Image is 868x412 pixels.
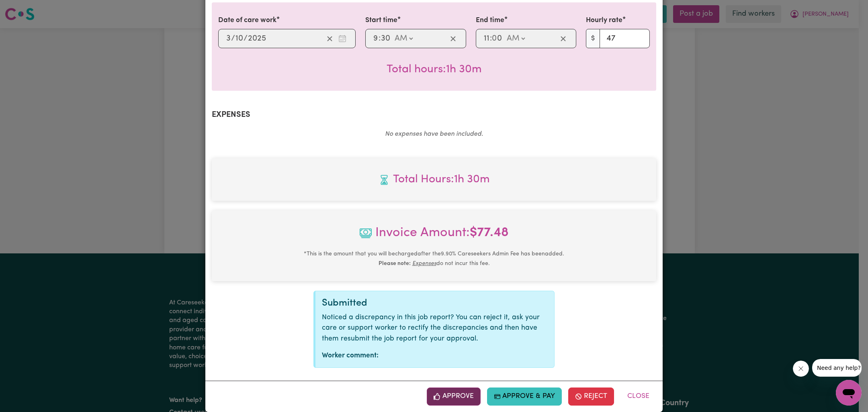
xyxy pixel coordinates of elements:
button: Reject [568,388,614,405]
span: : [490,34,492,43]
strong: Worker comment: [322,352,379,359]
u: Expenses [412,261,436,267]
em: No expenses have been included. [385,131,483,137]
span: Total hours worked: 1 hour 30 minutes [218,171,650,188]
label: Date of care work [218,15,276,26]
input: -- [492,33,503,45]
button: Approve & Pay [487,388,562,405]
iframe: Button to launch messaging window [836,380,862,406]
label: Hourly rate [586,15,622,26]
input: ---- [248,33,266,45]
b: Please note: [379,261,411,267]
input: -- [483,33,490,45]
h2: Expenses [212,110,656,120]
input: -- [373,33,379,45]
b: $ 77.48 [470,226,509,239]
label: Start time [365,15,397,26]
iframe: Close message [793,361,809,377]
input: -- [226,33,231,45]
input: -- [381,33,391,45]
span: Invoice Amount: [218,223,650,249]
iframe: Message from company [812,359,862,377]
span: Total hours worked: 1 hour 30 minutes [387,64,482,75]
label: End time [476,15,504,26]
span: 0 [492,35,497,43]
button: Approve [427,388,481,405]
button: Clear date [323,33,336,45]
input: -- [235,33,244,45]
button: Enter the date of care work [336,33,349,45]
small: This is the amount that you will be charged after the 9.90 % Careseekers Admin Fee has been added... [304,251,564,267]
span: $ [586,29,600,48]
p: Noticed a discrepancy in this job report? You can reject it, ask your care or support worker to r... [322,312,548,344]
span: / [244,34,248,43]
span: Submitted [322,298,367,308]
span: / [231,34,235,43]
span: : [379,34,381,43]
button: Close [620,388,656,405]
